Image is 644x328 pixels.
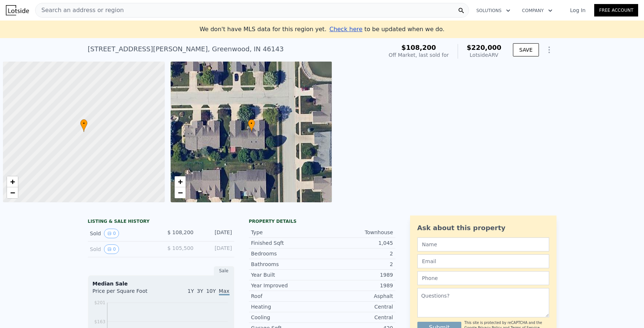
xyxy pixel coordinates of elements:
[178,177,182,186] span: +
[80,120,88,127] span: •
[10,188,15,197] span: −
[6,5,29,15] img: Lotside
[93,287,161,299] div: Price per Square Foot
[417,254,549,268] input: Email
[401,44,436,51] span: $108,200
[322,292,393,300] div: Asphalt
[330,25,444,34] div: to be updated when we do.
[467,51,502,59] div: Lotside ARV
[322,261,393,268] div: 2
[251,261,322,268] div: Bathrooms
[88,44,284,54] div: [STREET_ADDRESS][PERSON_NAME] , Greenwood , IN 46143
[200,229,232,238] div: [DATE]
[10,177,15,186] span: +
[322,282,393,289] div: 1989
[561,7,594,14] a: Log In
[251,239,322,247] div: Finished Sqft
[88,218,234,226] div: LISTING & SALE HISTORY
[200,25,444,34] div: We don't have MLS data for this region yet.
[93,280,230,287] div: Median Sale
[322,250,393,257] div: 2
[167,229,193,235] span: $ 108,200
[249,218,395,224] div: Property details
[467,44,502,51] span: $220,000
[187,288,194,294] span: 1Y
[36,6,124,15] span: Search an address or region
[200,244,232,254] div: [DATE]
[330,26,362,33] span: Check here
[7,176,18,187] a: Zoom in
[206,288,216,294] span: 10Y
[251,314,322,321] div: Cooling
[248,120,255,127] span: •
[90,244,155,254] div: Sold
[90,229,155,238] div: Sold
[322,314,393,321] div: Central
[251,229,322,236] div: Type
[251,282,322,289] div: Year Improved
[470,4,516,17] button: Solutions
[167,245,193,251] span: $ 105,500
[219,288,230,295] span: Max
[542,43,556,57] button: Show Options
[175,176,186,187] a: Zoom in
[178,188,182,197] span: −
[417,223,549,233] div: Ask about this property
[417,271,549,285] input: Phone
[594,4,638,16] a: Free Account
[7,187,18,198] a: Zoom out
[94,300,105,305] tspan: $201
[322,303,393,310] div: Central
[322,239,393,247] div: 1,045
[104,229,119,238] button: View historical data
[251,303,322,310] div: Heating
[80,119,88,132] div: •
[322,229,393,236] div: Townhouse
[197,288,203,294] span: 3Y
[94,319,105,324] tspan: $163
[251,250,322,257] div: Bedrooms
[175,187,186,198] a: Zoom out
[251,292,322,300] div: Roof
[417,237,549,251] input: Name
[251,271,322,279] div: Year Built
[214,266,234,276] div: Sale
[248,119,255,132] div: •
[389,51,449,59] div: Off Market, last sold for
[104,244,119,254] button: View historical data
[516,4,558,17] button: Company
[322,271,393,279] div: 1989
[513,43,539,56] button: SAVE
